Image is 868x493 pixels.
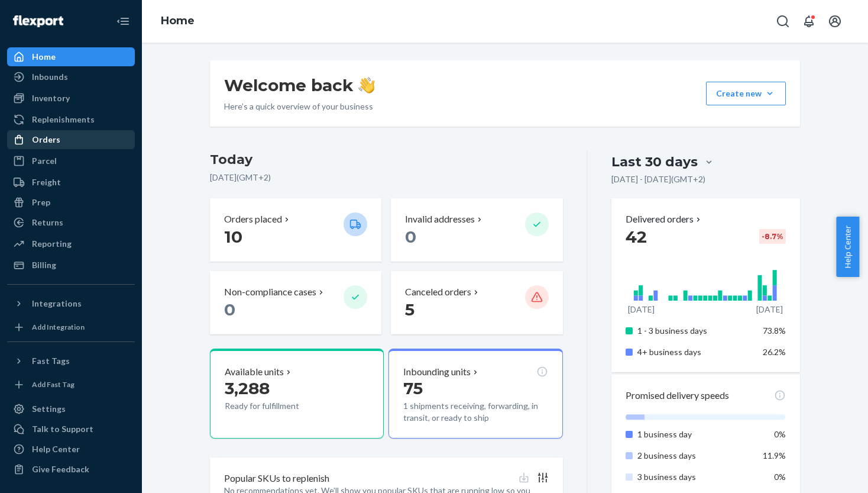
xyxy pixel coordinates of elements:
div: Inventory [32,92,70,104]
div: Settings [32,403,66,415]
p: 2 business days [637,450,754,462]
a: Help Center [7,440,135,459]
button: Canceled orders 5 [391,271,562,334]
a: Orders [7,130,135,149]
p: Orders placed [224,212,282,226]
a: Add Fast Tag [7,375,135,394]
div: Integrations [32,298,82,310]
button: Orders placed 10 [210,198,381,262]
p: Here’s a quick overview of your business [224,101,375,112]
p: [DATE] [628,304,655,315]
p: 1 - 3 business days [637,325,754,337]
div: Fast Tags [32,355,70,367]
p: [DATE] [756,304,783,315]
p: Inbounding units [403,365,471,379]
span: 75 [403,378,423,398]
p: Promised delivery speeds [626,389,729,402]
a: Parcel [7,152,135,170]
button: Help Center [836,217,859,277]
div: -8.7 % [759,229,786,244]
p: Invalid addresses [405,212,475,226]
div: Add Fast Tag [32,379,75,389]
p: [DATE] - [DATE] ( GMT+2 ) [611,173,705,185]
a: Returns [7,213,135,232]
div: Billing [32,259,56,271]
p: Non-compliance cases [224,285,316,299]
a: Talk to Support [7,420,135,439]
div: Help Center [32,443,80,455]
span: 0% [774,429,786,439]
p: Ready for fulfillment [225,400,334,412]
span: 0 [405,227,416,247]
p: 4+ business days [637,346,754,358]
h1: Welcome back [224,75,375,96]
a: Home [161,14,195,27]
div: Replenishments [32,114,95,125]
div: Inbounds [32,71,68,83]
div: Returns [32,217,63,228]
button: Open Search Box [771,9,795,33]
p: 1 shipments receiving, forwarding, in transit, or ready to ship [403,400,548,424]
span: 5 [405,299,414,320]
button: Available units3,288Ready for fulfillment [210,349,384,439]
p: 3 business days [637,471,754,483]
div: Freight [32,176,61,188]
a: Add Integration [7,318,135,337]
span: 0% [774,472,786,482]
div: Add Integration [32,322,85,332]
img: Flexport logo [13,15,63,27]
div: Orders [32,134,60,146]
button: Integrations [7,294,135,313]
div: Home [32,51,56,63]
p: [DATE] ( GMT+2 ) [210,172,563,183]
a: Settings [7,399,135,418]
button: Open account menu [823,9,847,33]
div: Prep [32,196,50,208]
button: Open notifications [797,9,821,33]
a: Home [7,47,135,66]
div: Reporting [32,238,72,250]
button: Give Feedback [7,460,135,479]
img: hand-wave emoji [358,77,375,94]
a: Freight [7,173,135,192]
button: Fast Tags [7,352,135,370]
div: Talk to Support [32,423,93,435]
a: Inbounds [7,67,135,86]
button: Non-compliance cases 0 [210,271,381,334]
h3: Today [210,150,563,169]
span: 0 [224,299,235,320]
button: Create new [706,82,786,105]
span: 10 [224,227,242,247]
a: Reporting [7,234,135,253]
button: Delivered orders [626,212,703,226]
div: Last 30 days [611,153,698,171]
ol: breadcrumbs [151,4,204,38]
button: Close Navigation [111,9,135,33]
p: Available units [225,365,284,379]
a: Billing [7,256,135,275]
div: Give Feedback [32,463,89,475]
a: Replenishments [7,110,135,129]
p: Popular SKUs to replenish [224,472,329,485]
p: 1 business day [637,428,754,440]
div: Parcel [32,155,57,167]
p: Canceled orders [405,285,471,299]
span: 73.8% [763,326,786,336]
span: 3,288 [225,378,270,398]
span: 26.2% [763,347,786,357]
button: Invalid addresses 0 [391,198,562,262]
span: 11.9% [763,450,786,460]
a: Inventory [7,89,135,108]
button: Inbounding units751 shipments receiving, forwarding, in transit, or ready to ship [388,349,562,439]
a: Prep [7,193,135,212]
span: 42 [626,227,647,247]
